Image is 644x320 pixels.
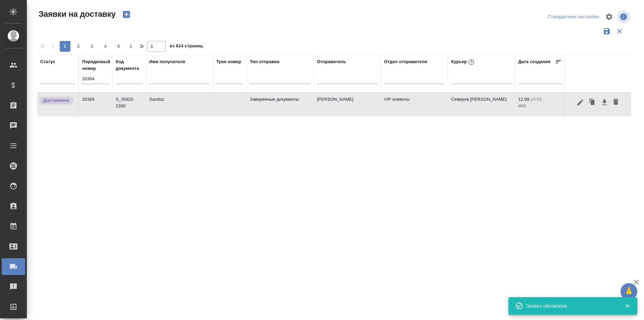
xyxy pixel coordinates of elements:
td: Sandoz [146,93,213,116]
div: Документы доставлены, фактическая дата доставки проставиться автоматически [39,96,75,105]
span: 4 [100,43,111,50]
span: 3 [87,43,97,50]
span: Заявки на доставку [37,9,116,19]
div: Отправитель [317,58,346,65]
td: 20384 [79,93,112,116]
div: Код документа [116,58,143,72]
td: [PERSON_NAME] [314,93,381,116]
span: 🙏 [623,284,635,299]
p: 10:53 [531,97,542,102]
div: Заявка обновлена [526,303,615,309]
button: Скачать [599,96,610,109]
button: Закрыть [621,303,634,309]
div: Трек номер [216,58,241,65]
span: Настроить таблицу [601,9,617,25]
div: Порядковый номер [82,58,110,72]
button: 🙏 [621,283,637,300]
button: Сбросить фильтры [613,25,626,38]
button: Создать [118,9,135,20]
span: из 814 страниц [170,42,203,52]
div: Статус [40,58,55,65]
button: 4 [100,41,111,52]
p: 2025 [518,103,562,109]
button: При выборе курьера статус заявки автоматически поменяется на «Принята» [467,58,476,66]
span: 2 [73,43,84,50]
button: 5 [113,41,124,52]
span: Посмотреть информацию [617,10,631,23]
div: split button [546,12,601,22]
div: Курьер [451,58,476,66]
td: Заверенные документы [247,93,314,116]
span: 5 [113,43,124,50]
div: Отдел отправителя [384,58,427,65]
button: 3 [87,41,97,52]
p: Доставлена [43,97,69,104]
td: S_SNDZ-2300 [112,93,146,116]
div: Тип отправки [250,58,279,65]
button: 2 [73,41,84,52]
button: Клонировать [586,96,599,109]
div: Имя получателя [149,58,185,65]
button: Редактировать [575,96,586,109]
button: Сохранить фильтры [600,25,613,38]
td: Северов [PERSON_NAME] [448,93,515,116]
div: Дата создания [518,58,550,65]
td: VIP клиенты [381,93,448,116]
p: 12.09, [518,97,531,102]
button: Удалить [610,96,622,109]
